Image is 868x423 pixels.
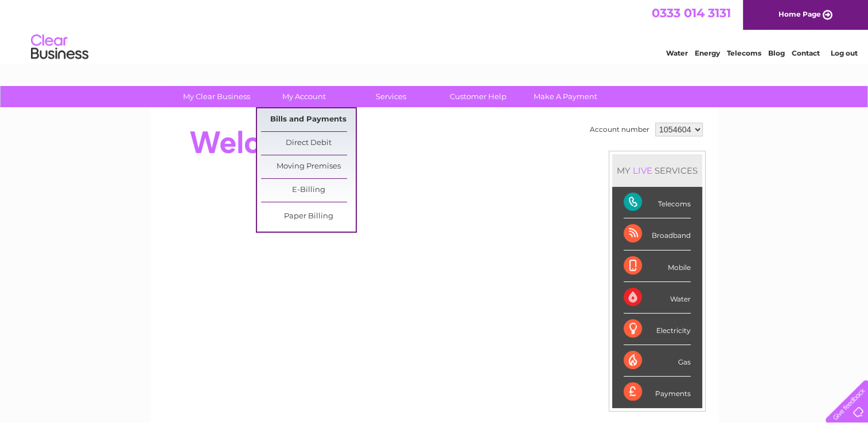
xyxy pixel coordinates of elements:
img: logo.png [30,30,89,65]
a: Energy [695,49,720,57]
a: Moving Premises [261,155,356,178]
div: Telecoms [624,187,691,218]
a: Paper Billing [261,205,356,228]
a: Contact [792,49,820,57]
div: LIVE [630,165,655,176]
a: Water [666,49,688,57]
a: Customer Help [431,86,526,107]
a: E-Billing [261,179,356,202]
a: My Account [256,86,351,107]
div: Payments [624,377,691,408]
a: Log out [830,49,857,57]
div: Broadband [624,218,691,250]
a: My Clear Business [169,86,264,107]
div: Gas [624,345,691,377]
div: Electricity [624,314,691,345]
div: MY SERVICES [612,154,702,187]
a: Services [344,86,438,107]
a: 0333 014 3131 [652,6,731,20]
a: Telecoms [727,49,761,57]
a: Direct Debit [261,132,356,155]
a: Blog [768,49,785,57]
td: Account number [587,120,652,139]
div: Mobile [624,250,691,282]
div: Water [624,282,691,314]
div: Clear Business is a trading name of Verastar Limited (registered in [GEOGRAPHIC_DATA] No. 3667643... [164,6,706,56]
a: Bills and Payments [261,108,356,131]
a: Make A Payment [518,86,613,107]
